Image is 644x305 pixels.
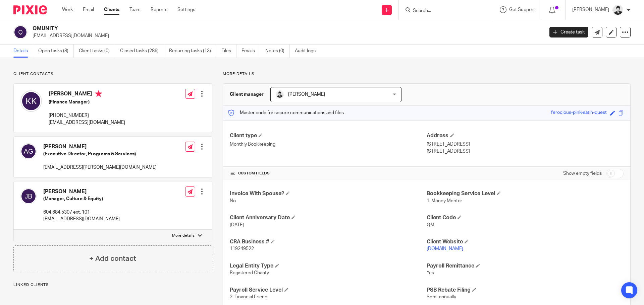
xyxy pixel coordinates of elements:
img: svg%3E [20,90,42,112]
img: svg%3E [20,188,37,204]
span: Get Support [509,7,535,12]
h5: (Finance Manager) [49,99,125,105]
a: Closed tasks (286) [120,45,164,58]
p: [EMAIL_ADDRESS][PERSON_NAME][DOMAIN_NAME] [43,164,157,171]
a: Audit logs [295,45,321,58]
h4: Client Website [427,238,624,245]
img: squarehead.jpg [612,5,623,15]
span: [DATE] [230,223,244,227]
img: Pixie [13,5,47,14]
a: Files [221,45,236,58]
div: ferocious-pink-satin-quest [551,109,607,117]
h4: [PERSON_NAME] [43,143,157,150]
p: More details [172,233,195,238]
label: Show empty fields [563,170,602,177]
img: svg%3E [13,25,28,39]
input: Search [412,8,473,14]
h3: Client manager [230,91,264,98]
h4: Payroll Remittance [427,262,624,270]
span: QM [427,223,434,227]
a: Client tasks (0) [79,45,115,58]
a: Settings [177,6,195,13]
h4: Legal Entity Type [230,262,427,270]
p: Linked clients [13,282,212,288]
h4: Payroll Service Level [230,287,427,294]
span: Yes [427,271,434,275]
span: No [230,199,236,203]
a: Open tasks (8) [38,45,74,58]
p: [EMAIL_ADDRESS][DOMAIN_NAME] [33,32,539,39]
span: 119249522 [230,246,254,251]
h4: Bookkeeping Service Level [427,190,624,197]
p: Monthly Bookkeeping [230,141,427,148]
h4: CRA Business # [230,238,427,245]
a: Team [129,6,141,13]
p: Client contacts [13,71,212,77]
p: [EMAIL_ADDRESS][DOMAIN_NAME] [43,216,120,222]
h4: [PERSON_NAME] [49,90,125,99]
a: Recurring tasks (13) [169,45,216,58]
img: squarehead.jpg [276,90,284,98]
span: [PERSON_NAME] [288,92,325,97]
h5: (Manager, Culture & Equity) [43,196,120,202]
a: Work [62,6,73,13]
h4: Client Anniversary Date [230,214,427,221]
span: Semi-annually [427,295,456,299]
p: [PERSON_NAME] [572,6,609,13]
p: More details [223,71,631,77]
a: Create task [549,27,588,37]
a: Email [83,6,94,13]
a: Details [13,45,33,58]
h4: Client Code [427,214,624,221]
h2: QMUNITY [33,25,438,32]
h4: Client type [230,132,427,139]
a: Emails [241,45,260,58]
h5: (Executive Director, Programs & Services) [43,151,157,157]
p: Master code for secure communications and files [228,109,344,116]
span: 2. Financial Friend [230,295,267,299]
p: [PHONE_NUMBER] [49,112,125,119]
p: 604.684.5307 ext. 101 [43,209,120,216]
h4: [PERSON_NAME] [43,188,120,195]
h4: CUSTOM FIELDS [230,171,427,176]
p: [STREET_ADDRESS] [427,141,624,148]
h4: + Add contact [89,253,136,264]
h4: Invoice With Spouse? [230,190,427,197]
h4: Address [427,132,624,139]
a: [DOMAIN_NAME] [427,246,463,251]
a: Clients [104,6,119,13]
img: svg%3E [20,143,37,159]
i: Primary [95,90,102,97]
span: Registered Charity [230,271,269,275]
a: Reports [151,6,167,13]
h4: PSB Rebate Filing [427,287,624,294]
p: [EMAIL_ADDRESS][DOMAIN_NAME] [49,119,125,126]
p: [STREET_ADDRESS] [427,148,624,155]
span: 1. Money Mentor [427,199,462,203]
a: Notes (0) [265,45,290,58]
